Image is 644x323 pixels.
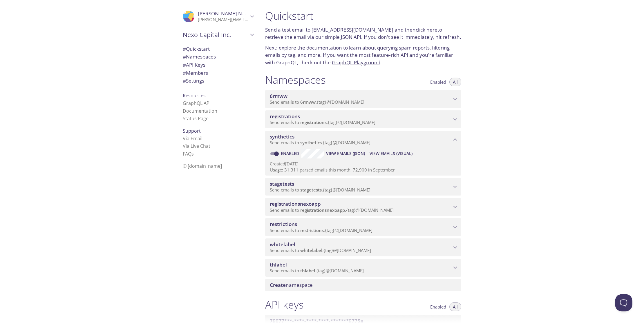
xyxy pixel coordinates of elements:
[183,53,216,60] span: Namespaces
[270,200,321,207] span: registrationsnexoapp
[183,45,186,52] span: #
[265,178,461,196] div: stagetests namespace
[178,7,258,26] div: Ekaterina Nedelina
[270,227,372,233] span: Send emails to . {tag} @[DOMAIN_NAME]
[332,59,380,66] a: GraphQL Playground
[270,268,364,273] span: Send emails to . {tag} @[DOMAIN_NAME]
[183,61,205,68] span: API Keys
[300,99,316,105] span: 6rmww
[178,27,258,42] div: Nexo Capital Inc.
[270,133,294,140] span: synthetics
[306,44,342,51] a: documentation
[265,218,461,236] div: restrictions namespace
[270,282,286,288] span: Create
[265,279,461,291] div: Create namespace
[270,180,294,187] span: stagetests
[183,45,210,52] span: Quickstart
[183,31,248,39] span: Nexo Capital Inc.
[367,149,415,158] button: View Emails (Visual)
[280,151,301,156] a: Enabled
[270,261,287,268] span: thlabel
[326,150,365,157] span: View Emails (JSON)
[183,128,201,134] span: Support
[198,17,248,23] p: [PERSON_NAME][EMAIL_ADDRESS][DOMAIN_NAME]
[270,161,457,167] p: Created [DATE]
[178,45,258,53] div: Quickstart
[449,302,461,311] button: All
[300,140,322,145] span: synthetics
[183,108,217,114] a: Documentation
[183,151,194,157] a: FAQ
[183,163,222,169] span: © [DOMAIN_NAME]
[416,26,437,33] a: click here
[300,119,327,125] span: registrations
[178,77,258,85] div: Team Settings
[270,119,375,125] span: Send emails to . {tag} @[DOMAIN_NAME]
[265,198,461,216] div: registrationsnexoapp namespace
[198,10,259,17] span: [PERSON_NAME] Nedelina
[183,92,206,99] span: Resources
[265,259,461,277] div: thlabel namespace
[265,44,461,66] p: Next: explore the to learn about querying spam reports, filtering emails by tag, and more. If you...
[270,99,364,105] span: Send emails to . {tag} @[DOMAIN_NAME]
[178,69,258,77] div: Members
[270,221,297,227] span: restrictions
[265,131,461,149] div: synthetics namespace
[183,100,211,106] a: GraphQL API
[178,61,258,69] div: API Keys
[265,238,461,256] div: whitelabel namespace
[183,115,209,122] a: Status Page
[183,53,186,60] span: #
[300,227,324,233] span: restrictions
[183,61,186,68] span: #
[270,113,300,120] span: registrations
[183,135,202,142] a: Via Email
[265,110,461,128] div: registrations namespace
[265,90,461,108] div: 6rmww namespace
[265,73,326,86] h1: Namespaces
[183,77,186,84] span: #
[183,77,204,84] span: Settings
[270,207,394,213] span: Send emails to . {tag} @[DOMAIN_NAME]
[183,70,208,76] span: Members
[183,143,210,149] a: Via Live Chat
[270,241,295,248] span: whitelabel
[270,167,457,173] p: Usage: 31,311 parsed emails this month, 72,900 in September
[300,207,345,213] span: registrationsnexoapp
[178,53,258,61] div: Namespaces
[449,78,461,86] button: All
[265,26,461,41] p: Send a test email to and then to retrieve the email via our simple JSON API. If you don't see it ...
[265,9,461,22] h1: Quickstart
[427,78,450,86] button: Enabled
[270,187,370,193] span: Send emails to . {tag} @[DOMAIN_NAME]
[312,26,393,33] a: [EMAIL_ADDRESS][DOMAIN_NAME]
[300,247,322,253] span: whitelabel
[265,298,304,311] h1: API keys
[270,282,313,288] span: namespace
[191,151,194,157] span: s
[270,140,370,145] span: Send emails to . {tag} @[DOMAIN_NAME]
[324,149,367,158] button: View Emails (JSON)
[270,247,371,253] span: Send emails to . {tag} @[DOMAIN_NAME]
[427,302,450,311] button: Enabled
[183,70,186,76] span: #
[270,93,287,99] span: 6rmww
[300,187,322,193] span: stagetests
[300,268,315,273] span: thlabel
[615,294,632,311] iframe: Help Scout Beacon - Open
[370,150,413,157] span: View Emails (Visual)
